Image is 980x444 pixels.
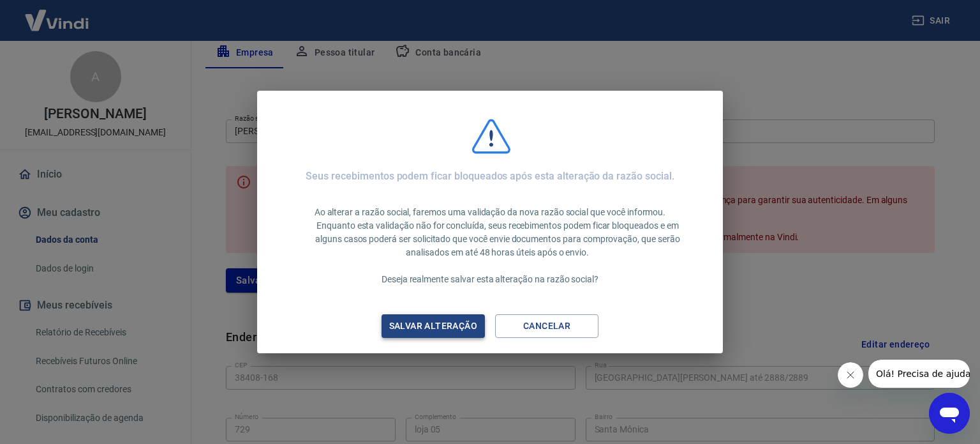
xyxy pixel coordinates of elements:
[374,318,493,334] div: Salvar alteração
[868,360,970,388] iframe: Mensagem da empresa
[300,206,679,286] p: Ao alterar a razão social, faremos uma validação da nova razão social que você informou. Enquanto...
[838,362,863,388] iframe: Fechar mensagem
[306,170,674,183] h5: Seus recebimentos podem ficar bloqueados após esta alteração da razão social.
[382,314,485,338] button: Salvar alteração
[929,393,970,434] iframe: Botão para abrir a janela de mensagens
[8,9,107,19] span: Olá! Precisa de ajuda?
[495,314,598,338] button: Cancelar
